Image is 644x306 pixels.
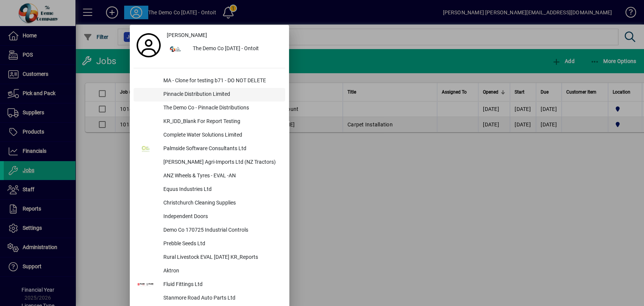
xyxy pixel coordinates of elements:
[134,142,285,156] button: Palmside Software Consultants Ltd
[164,29,285,42] a: [PERSON_NAME]
[157,278,285,292] div: Fluid Fittings Ltd
[167,31,207,39] span: [PERSON_NAME]
[134,251,285,264] button: Rural Livestock EVAL [DATE] KR_Reports
[157,224,285,237] div: Demo Co 170725 Industrial Controls
[134,156,285,169] button: [PERSON_NAME] Agri-Imports Ltd (NZ Tractors)
[157,197,285,210] div: Christchurch Cleaning Supplies
[164,42,285,56] button: The Demo Co [DATE] - Ontoit
[134,292,285,305] button: Stanmore Road Auto Parts Ltd
[157,115,285,129] div: KR_IDD_Blank For Report Testing
[134,237,285,251] button: Prebble Seeds Ltd
[134,101,285,115] button: The Demo Co - Pinnacle Distributions
[157,251,285,264] div: Rural Livestock EVAL [DATE] KR_Reports
[157,88,285,101] div: Pinnacle Distribution Limited
[157,210,285,224] div: Independent Doors
[157,101,285,115] div: The Demo Co - Pinnacle Distributions
[134,115,285,129] button: KR_IDD_Blank For Report Testing
[157,142,285,156] div: Palmside Software Consultants Ltd
[134,210,285,224] button: Independent Doors
[134,224,285,237] button: Demo Co 170725 Industrial Controls
[134,129,285,142] button: Complete Water Solutions Limited
[157,292,285,305] div: Stanmore Road Auto Parts Ltd
[134,74,285,88] button: MA - Clone for testing b71 - DO NOT DELETE
[157,156,285,169] div: [PERSON_NAME] Agri-Imports Ltd (NZ Tractors)
[134,183,285,197] button: Equus Industries Ltd
[157,169,285,183] div: ANZ Wheels & Tyres - EVAL -AN
[134,88,285,101] button: Pinnacle Distribution Limited
[157,129,285,142] div: Complete Water Solutions Limited
[134,197,285,210] button: Christchurch Cleaning Supplies
[157,74,285,88] div: MA - Clone for testing b71 - DO NOT DELETE
[134,38,164,52] a: Profile
[134,278,285,292] button: Fluid Fittings Ltd
[157,183,285,197] div: Equus Industries Ltd
[134,169,285,183] button: ANZ Wheels & Tyres - EVAL -AN
[157,237,285,251] div: Prebble Seeds Ltd
[187,42,285,56] div: The Demo Co [DATE] - Ontoit
[157,264,285,278] div: Aktron
[134,264,285,278] button: Aktron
